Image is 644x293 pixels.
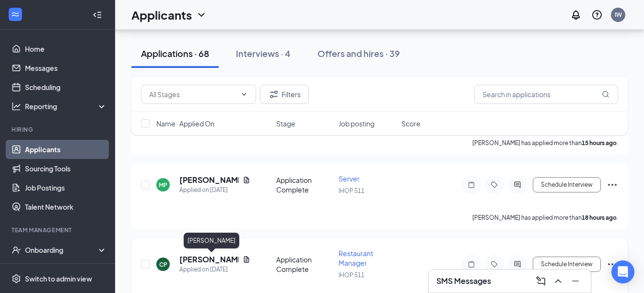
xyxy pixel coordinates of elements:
div: [PERSON_NAME] [184,233,239,248]
span: Restaurant Manager [339,249,373,267]
a: Messages [25,58,107,78]
a: Job Postings [25,178,107,197]
svg: MagnifyingGlass [602,90,609,98]
svg: Document [243,256,250,263]
div: Application Complete [276,175,333,194]
a: Talent Network [25,197,107,216]
button: Schedule Interview [533,257,601,272]
svg: ChevronDown [240,90,248,98]
h5: [PERSON_NAME] [179,175,239,185]
svg: ActiveChat [512,181,523,189]
span: Server [339,174,360,183]
svg: Tag [489,181,500,189]
div: Interviews · 4 [236,47,291,59]
div: MP [159,181,167,189]
a: Applicants [25,140,107,159]
button: Filter Filters [260,85,309,104]
svg: QuestionInfo [591,9,603,21]
div: Applied on [DATE] [179,185,250,195]
svg: Filter [268,89,280,100]
svg: Document [243,176,250,184]
div: IW [615,11,622,19]
div: Onboarding [25,245,99,255]
svg: ActiveChat [512,260,523,268]
b: 18 hours ago [582,214,617,221]
div: Offers and hires · 39 [317,47,400,59]
button: ComposeMessage [533,273,549,289]
span: Name · Applied On [156,119,214,128]
a: Home [25,39,107,58]
div: Open Intercom Messenger [611,260,634,283]
div: Hiring [12,125,105,134]
svg: WorkstreamLogo [11,10,20,19]
svg: UserCheck [12,245,21,255]
svg: Note [466,181,477,189]
span: IHOP 511 [339,271,364,279]
svg: Tag [489,260,500,268]
svg: Analysis [12,101,21,111]
svg: Ellipses [607,179,618,191]
h1: Applicants [131,7,192,23]
span: Stage [276,119,295,128]
svg: Notifications [570,9,582,21]
p: [PERSON_NAME] has applied more than . [472,214,618,222]
div: CP [159,260,167,269]
button: ChevronUp [550,273,566,289]
span: Job posting [339,119,375,128]
span: Score [401,119,421,128]
svg: Note [466,260,477,268]
h5: [PERSON_NAME] [179,254,239,265]
h3: SMS Messages [436,276,491,286]
button: Minimize [568,273,583,289]
input: All Stages [149,89,236,100]
div: Switch to admin view [25,274,92,283]
div: Applied on [DATE] [179,265,250,274]
svg: Settings [12,274,21,283]
span: IHOP 511 [339,187,364,194]
svg: Ellipses [607,259,618,270]
a: Scheduling [25,78,107,97]
div: Reporting [25,101,107,111]
a: Team [25,259,107,279]
svg: ChevronDown [196,9,207,21]
a: Sourcing Tools [25,159,107,178]
div: Applications · 68 [141,47,209,59]
button: Schedule Interview [533,177,601,192]
input: Search in applications [474,85,618,104]
svg: ChevronUp [552,275,564,287]
div: Team Management [12,226,105,234]
svg: Collapse [93,10,102,20]
svg: Minimize [570,275,581,287]
svg: ComposeMessage [535,275,547,287]
div: Application Complete [276,255,333,274]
